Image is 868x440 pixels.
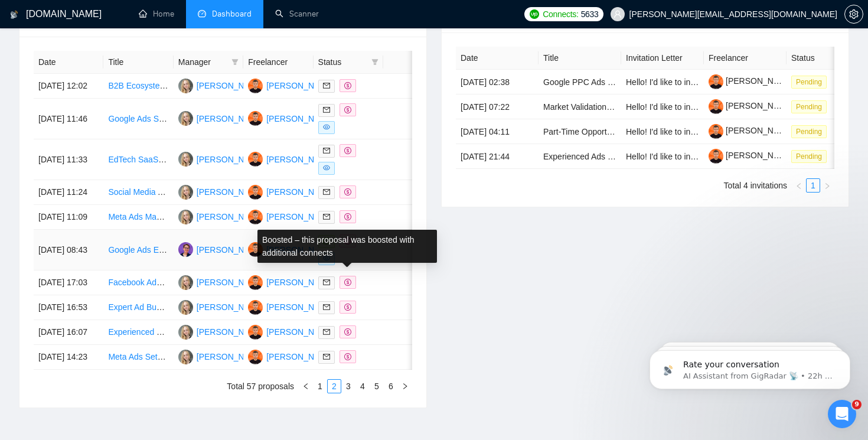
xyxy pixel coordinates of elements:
a: KK[PERSON_NAME] [178,302,265,311]
a: YY[PERSON_NAME] [248,80,334,90]
td: Experienced Media Buyer | Meta Ads | Google Ads [103,320,173,345]
div: [PERSON_NAME] [266,185,334,198]
img: YY [248,152,263,167]
img: YY [248,275,263,290]
img: NV [178,242,193,257]
span: dollar [344,82,351,89]
th: Invitation Letter [621,47,704,70]
li: Previous Page [299,379,313,393]
a: 2 [328,380,341,393]
li: Previous Page [792,178,806,193]
img: YY [248,300,263,315]
a: Meta Ads Setup Specialist Needed [108,352,236,361]
td: [DATE] 11:33 [34,139,103,180]
th: Date [34,51,103,74]
th: Title [103,51,173,74]
li: Total 4 invitations [724,178,787,193]
div: [PERSON_NAME] [197,79,265,92]
img: YY [248,350,263,364]
a: YY[PERSON_NAME] [248,351,334,361]
td: [DATE] 16:07 [34,320,103,345]
div: [PERSON_NAME] [266,350,334,363]
span: Pending [791,150,827,163]
td: [DATE] 11:46 [34,99,103,139]
li: 1 [806,178,820,193]
div: [PERSON_NAME] [197,185,265,198]
a: Social Media Ads Manager & Digital Marketer for African Language Learning App [108,187,404,197]
div: [PERSON_NAME] [266,325,334,338]
a: KK[PERSON_NAME] [178,211,265,221]
a: KK[PERSON_NAME] [178,154,265,164]
button: right [820,178,834,193]
div: [PERSON_NAME] [266,79,334,92]
td: Google PPC Ads For Water Damage Restoration Industry [539,70,621,94]
span: right [402,383,409,390]
span: dollar [344,188,351,195]
a: [PERSON_NAME] [709,151,794,160]
div: [PERSON_NAME] [197,112,265,125]
div: [PERSON_NAME] [197,153,265,166]
span: Status [318,56,367,69]
a: KK[PERSON_NAME] [178,327,265,336]
span: dollar [344,279,351,286]
img: KK [178,350,193,364]
th: Date [456,47,539,70]
td: [DATE] 12:02 [34,74,103,99]
div: [PERSON_NAME] [197,350,265,363]
div: Boosted – this proposal was boosted with additional connects [257,230,437,263]
iframe: Intercom live chat [828,400,856,428]
a: searchScanner [275,9,319,19]
a: YY[PERSON_NAME] [248,277,334,286]
a: YY[PERSON_NAME] [248,327,334,336]
td: Google Ads Specialist for B2B SaaS [103,99,173,139]
a: KK[PERSON_NAME] [178,80,265,90]
span: mail [323,353,330,360]
a: Pending [791,77,831,86]
img: YY [248,210,263,224]
img: KK [178,325,193,340]
span: mail [323,328,330,335]
img: logo [10,5,18,24]
li: Total 57 proposals [227,379,294,393]
img: YY [248,111,263,126]
img: KK [178,275,193,290]
img: KK [178,152,193,167]
div: [PERSON_NAME] [197,276,265,289]
td: [DATE] 21:44 [456,144,539,169]
a: Facebook Ads Creation and Management Expert Needed [108,278,318,287]
div: [PERSON_NAME] [197,243,265,256]
div: [PERSON_NAME] [197,210,265,223]
li: 6 [384,379,398,393]
th: Freelancer [704,47,787,70]
a: NV[PERSON_NAME] [178,245,265,254]
a: setting [844,9,863,19]
a: Expert Ad Buyer Needed for Meta & TikTok Campaigns [108,302,309,312]
button: left [792,178,806,193]
td: B2B Ecosystem & App Marketing Strategist [103,74,173,99]
td: Google Ads Expert for SaaS Website [103,230,173,270]
img: KK [178,210,193,224]
span: user [614,10,622,18]
a: Google Ads Specialist for B2B SaaS [108,114,241,123]
a: YY[PERSON_NAME] [248,154,334,164]
iframe: Intercom notifications message [632,325,868,408]
img: c14xhZlC-tuZVDV19vT9PqPao_mWkLBFZtPhMWXnAzD5A78GLaVOfmL__cgNkALhSq [709,149,723,164]
span: dollar [344,106,351,113]
span: eye [323,123,330,131]
a: YY[PERSON_NAME] [248,113,334,123]
th: Title [539,47,621,70]
a: YY[PERSON_NAME] [248,302,334,311]
td: [DATE] 17:03 [34,270,103,295]
span: Pending [791,76,827,89]
span: Dashboard [212,9,252,19]
span: dollar [344,213,351,220]
li: 1 [313,379,327,393]
li: Next Page [398,379,412,393]
a: Meta Ads Manager (Facebook & Instagram) [108,212,269,221]
span: mail [323,213,330,220]
a: [PERSON_NAME] [709,76,794,86]
a: 4 [356,380,369,393]
th: Freelancer [243,51,313,74]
